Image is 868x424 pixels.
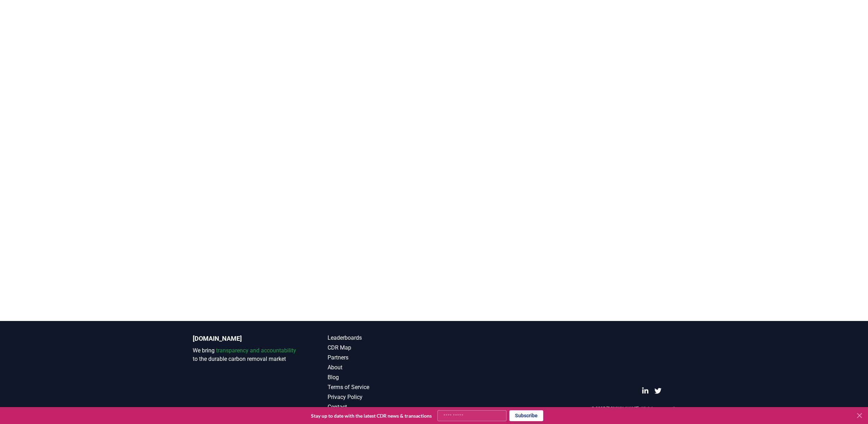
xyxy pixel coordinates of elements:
p: © 2025 [DOMAIN_NAME]. All rights reserved. [591,406,676,411]
a: CDR Map [328,344,434,352]
a: Terms of Service [328,383,434,392]
a: Leaderboards [328,334,434,342]
a: Twitter [654,387,662,394]
a: About [328,363,434,372]
span: transparency and accountability [216,347,296,354]
a: Blog [328,373,434,382]
a: Contact [328,403,434,411]
p: We bring to the durable carbon removal market [193,346,299,363]
a: Privacy Policy [328,393,434,401]
a: LinkedIn [642,387,649,394]
p: [DOMAIN_NAME] [193,334,299,344]
a: Partners [328,353,434,362]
